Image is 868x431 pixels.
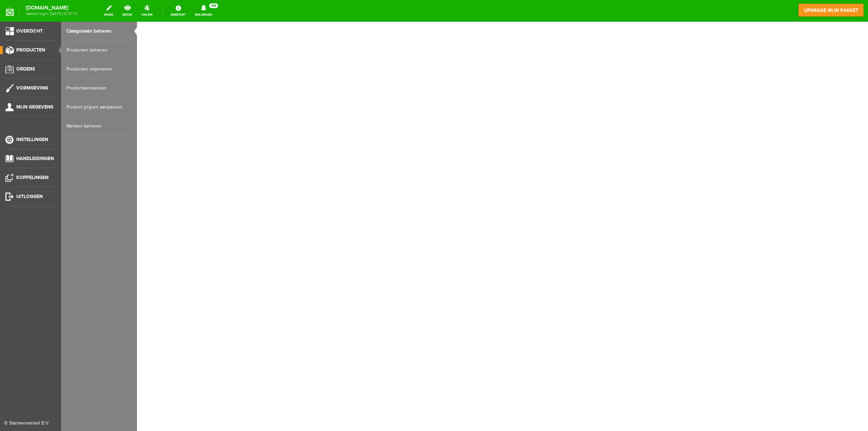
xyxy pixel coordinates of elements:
span: 216 [209,3,218,8]
span: Instellingen [16,137,48,142]
a: Categorieën beheren [66,22,132,41]
span: Overzicht [16,28,43,34]
div: © Starteenwinkel B.V. [4,420,52,427]
a: Product prijzen aanpassen [66,98,132,117]
span: Orders [16,66,35,72]
strong: [DOMAIN_NAME] [26,6,77,10]
a: online [137,3,157,18]
a: Assistent [166,3,190,18]
a: Producten beheren [66,41,132,60]
a: wijzig [100,3,117,18]
span: Koppelingen [16,175,48,180]
a: bekijk [118,3,136,18]
a: Productkenmerken [66,79,132,98]
span: Mijn gegevens [16,104,53,110]
span: Vormgeving [16,85,48,91]
a: Producten importeren [66,60,132,79]
a: Meldingen216 [191,3,216,18]
a: upgrade mijn pakket [798,3,864,17]
a: Merken beheren [66,117,132,136]
span: Uitloggen [16,194,43,199]
span: laatste login: [DATE] 13:57:13 [26,12,77,16]
span: Handleidingen [16,156,54,161]
span: Producten [16,47,45,53]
